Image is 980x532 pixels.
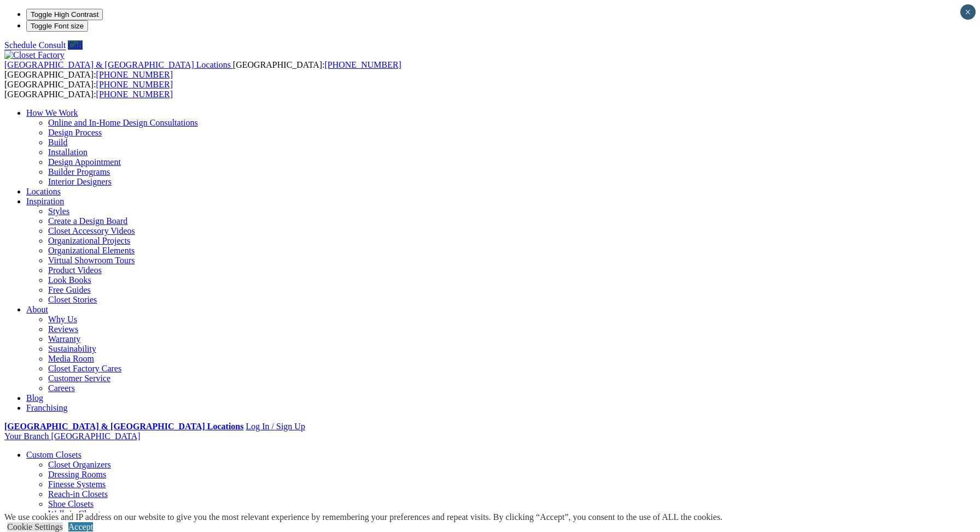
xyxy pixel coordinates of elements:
[48,295,97,304] a: Closet Stories
[96,80,173,89] a: [PHONE_NUMBER]
[48,354,94,363] a: Media Room
[48,509,104,518] a: Walk-in Closets
[48,364,121,373] a: Closet Factory Cares
[48,118,198,127] a: Online and In-Home Design Consultations
[48,157,121,167] a: Design Appointment
[26,305,48,314] a: About
[68,40,83,50] a: Call
[31,10,98,19] span: Toggle High Contrast
[48,177,112,186] a: Interior Designers
[48,460,111,469] a: Closet Organizers
[246,422,305,431] a: Log In / Sign Up
[48,236,130,245] a: Organizational Projects
[4,40,66,50] a: Schedule Consult
[48,167,110,176] a: Builder Programs
[4,60,231,69] span: [GEOGRAPHIC_DATA] & [GEOGRAPHIC_DATA] Locations
[48,499,94,509] a: Shoe Closets
[960,4,976,20] button: Close
[26,197,64,206] a: Inspiration
[4,431,141,441] a: Your Branch [GEOGRAPHIC_DATA]
[4,422,243,431] a: [GEOGRAPHIC_DATA] & [GEOGRAPHIC_DATA] Locations
[48,470,106,479] a: Dressing Rooms
[96,90,173,99] a: [PHONE_NUMBER]
[48,344,96,353] a: Sustainability
[48,315,77,324] a: Why Us
[48,275,91,285] a: Look Books
[4,431,49,441] span: Your Branch
[48,334,80,344] a: Warranty
[68,522,93,531] a: Accept
[4,60,233,69] a: [GEOGRAPHIC_DATA] & [GEOGRAPHIC_DATA] Locations
[26,450,81,459] a: Custom Closets
[4,60,401,79] span: [GEOGRAPHIC_DATA]: [GEOGRAPHIC_DATA]:
[26,20,88,32] button: Toggle Font size
[48,480,106,489] a: Finesse Systems
[4,80,173,99] span: [GEOGRAPHIC_DATA]: [GEOGRAPHIC_DATA]:
[48,374,110,383] a: Customer Service
[48,128,102,137] a: Design Process
[7,522,63,531] a: Cookie Settings
[48,489,108,499] a: Reach-in Closets
[4,512,722,522] div: We use cookies and IP address on our website to give you the most relevant experience by remember...
[26,403,68,412] a: Franchising
[48,256,135,265] a: Virtual Showroom Tours
[324,60,401,69] a: [PHONE_NUMBER]
[48,383,75,393] a: Careers
[26,108,78,117] a: How We Work
[96,70,173,79] a: [PHONE_NUMBER]
[4,50,65,60] img: Closet Factory
[48,138,68,147] a: Build
[51,431,140,441] span: [GEOGRAPHIC_DATA]
[48,226,135,235] a: Closet Accessory Videos
[26,9,103,20] button: Toggle High Contrast
[48,246,135,255] a: Organizational Elements
[48,147,87,157] a: Installation
[48,265,102,275] a: Product Videos
[48,216,127,226] a: Create a Design Board
[48,206,69,216] a: Styles
[26,393,43,403] a: Blog
[48,285,91,294] a: Free Guides
[48,324,78,334] a: Reviews
[31,22,84,30] span: Toggle Font size
[26,187,61,196] a: Locations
